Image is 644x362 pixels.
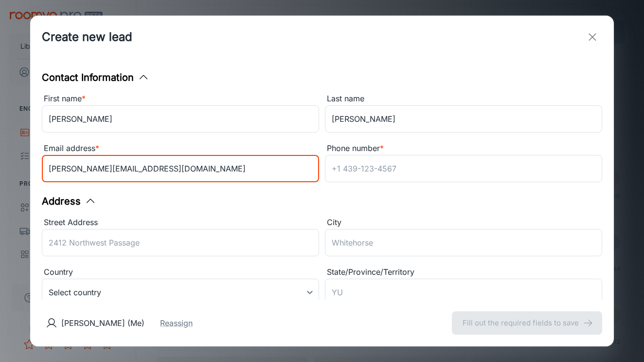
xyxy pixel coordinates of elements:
[42,142,319,155] div: Email address
[583,27,602,47] button: exit
[325,216,602,229] div: City
[325,229,602,256] input: Whitehorse
[325,155,602,182] input: +1 439-123-4567
[42,155,319,182] input: myname@example.com
[42,70,149,85] button: Contact Information
[160,317,193,329] button: Reassign
[42,279,319,306] div: Select country
[42,216,319,229] div: Street Address
[42,229,319,256] input: 2412 Northwest Passage
[61,317,144,329] p: [PERSON_NAME] (Me)
[42,93,319,105] div: First name
[325,279,602,306] input: YU
[42,266,319,279] div: Country
[325,105,602,133] input: Doe
[42,28,132,46] h1: Create new lead
[42,194,96,209] button: Address
[325,93,602,105] div: Last name
[325,266,602,279] div: State/Province/Territory
[325,142,602,155] div: Phone number
[42,105,319,133] input: John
